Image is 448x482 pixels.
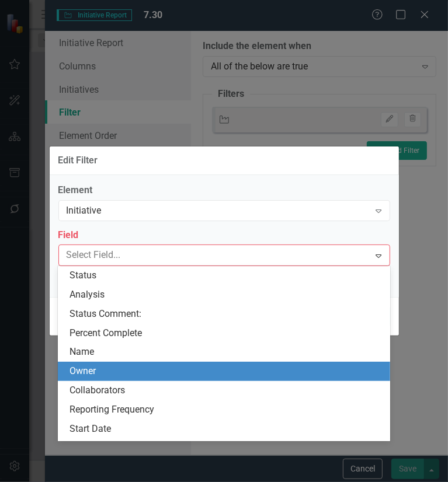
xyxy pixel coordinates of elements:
label: Element [58,184,390,197]
div: Owner [70,365,383,378]
div: Status Comment: [70,308,383,321]
div: Collaborators [70,384,383,397]
label: Field [58,229,390,242]
div: Initiative [67,204,370,217]
div: Percent Complete [70,327,383,340]
div: Edit Filter [58,155,98,166]
div: Start Date [70,422,383,436]
div: Analysis [70,288,383,302]
div: Name [70,345,383,359]
div: Reporting Frequency [70,403,383,417]
div: Status [70,269,383,282]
